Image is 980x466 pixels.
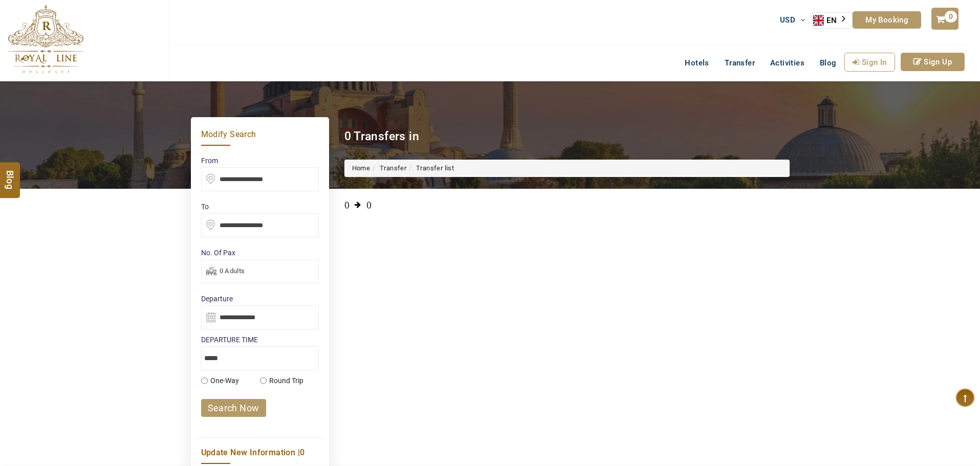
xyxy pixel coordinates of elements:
a: Transfer [380,164,406,172]
img: The Royal Line Holidays [8,5,84,74]
label: Round Trip [269,375,303,386]
a: Sign In [844,53,895,72]
a: Transfer [717,53,763,73]
div: Language [813,12,853,29]
a: My Booking [853,11,921,29]
label: From [201,156,319,166]
label: To [201,202,319,212]
label: Departure [201,294,319,304]
a: Blog [812,53,844,73]
span: 0 Adults [220,267,245,275]
span: 0 [945,11,957,23]
li: Transfer list [406,164,454,173]
a: EN [813,13,852,28]
a: Update New Information |0 [201,446,319,458]
h1: 0 Transfers in [344,129,420,144]
a: Activities [763,53,812,73]
a: Sign Up [901,53,965,71]
span: search now [208,403,259,413]
span: 0 [300,448,304,457]
label: No. Of Pax [201,248,319,258]
a: Hotels [677,53,716,73]
a: 0 [931,8,958,30]
span: Blog [820,58,837,68]
label: One-Way [210,375,239,386]
a: Modify Search [201,127,319,140]
span: () [344,201,350,209]
span: () [366,201,372,209]
aside: Language selected: English [813,12,853,29]
a: Home [352,164,371,172]
label: DEPARTURE TIME [201,335,319,345]
span: USD [780,15,795,25]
